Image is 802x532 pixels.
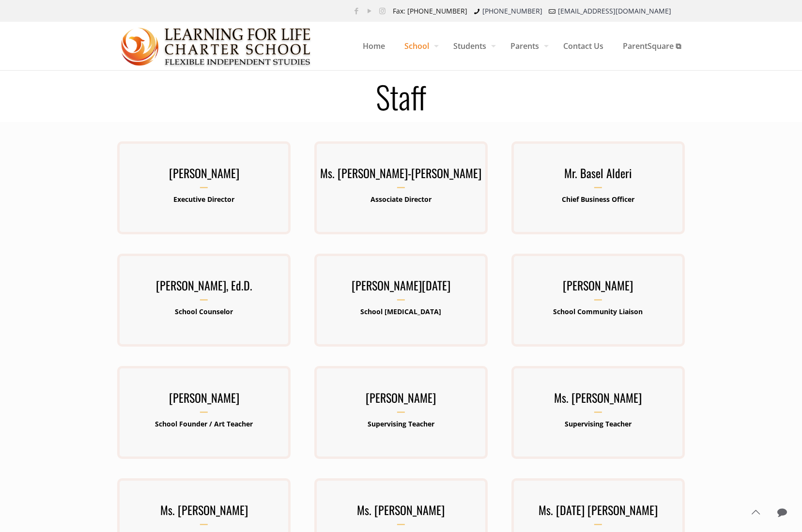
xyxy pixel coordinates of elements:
a: Home [353,22,395,70]
a: Learning for Life Charter School [121,22,311,70]
a: Parents [501,22,554,70]
h3: Ms. [PERSON_NAME] [117,500,291,525]
span: School [395,31,444,61]
a: [PHONE_NUMBER] [482,6,542,15]
h3: Ms. [DATE] [PERSON_NAME] [511,500,685,525]
span: Parents [501,31,554,61]
a: Facebook icon [351,6,361,15]
a: Students [444,22,501,70]
b: Chief Business Officer [562,195,634,204]
h3: Ms. [PERSON_NAME]-[PERSON_NAME] [314,163,488,188]
a: YouTube icon [364,6,374,15]
a: Back to top icon [745,502,766,522]
span: Home [353,31,395,61]
span: Students [444,31,501,61]
img: Staff [121,22,311,71]
a: ParentSquare ⧉ [613,22,691,70]
b: School [MEDICAL_DATA] [360,307,441,316]
b: School Counselor [175,307,233,316]
a: [EMAIL_ADDRESS][DOMAIN_NAME] [558,6,671,15]
h3: [PERSON_NAME], Ed.D. [117,275,291,301]
b: Executive Director [173,195,234,204]
b: School Community Liaison [553,307,643,316]
i: mail [547,6,557,15]
h3: Ms. [PERSON_NAME] [511,388,685,413]
b: Associate Director [370,195,432,204]
a: Instagram icon [377,6,387,15]
h3: [PERSON_NAME] [314,388,488,413]
span: ParentSquare ⧉ [613,31,691,61]
a: Contact Us [554,22,613,70]
h3: [PERSON_NAME][DATE] [314,275,488,301]
h3: Ms. [PERSON_NAME] [314,500,488,525]
b: Supervising Teacher [368,419,434,428]
h3: [PERSON_NAME] [511,275,685,301]
a: School [395,22,444,70]
h3: [PERSON_NAME] [117,388,291,413]
b: Supervising Teacher [565,419,632,428]
b: School Founder / Art Teacher [155,419,253,428]
h1: Staff [106,81,696,112]
span: Contact Us [554,31,613,61]
i: phone [472,6,482,15]
h3: Mr. Basel Alderi [511,163,685,188]
h3: [PERSON_NAME] [117,163,291,188]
